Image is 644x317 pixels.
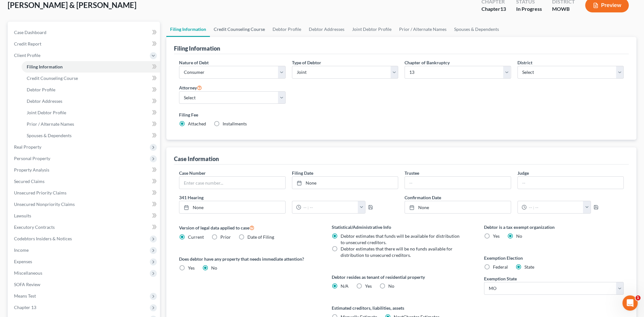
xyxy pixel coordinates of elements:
a: Spouses & Dependents [450,22,503,37]
span: Property Analysis [14,167,49,173]
span: No [388,283,394,289]
span: Federal [493,264,508,270]
label: Case Number [179,170,206,176]
a: Property Analysis [9,164,160,176]
a: Secured Claims [9,176,160,187]
span: Joint Debtor Profile [27,110,66,115]
span: SOFA Review [14,282,40,287]
span: Current [188,234,204,240]
a: Unsecured Nonpriority Claims [9,199,160,210]
span: No [516,233,522,239]
input: -- : -- [301,201,358,213]
a: SOFA Review [9,279,160,290]
span: Secured Claims [14,179,45,184]
span: Debtor Profile [27,87,55,92]
span: Credit Counseling Course [27,75,78,81]
div: Filing Information [174,45,220,52]
span: Codebtors Insiders & Notices [14,236,72,241]
input: -- [405,177,510,189]
label: District [517,59,532,66]
input: -- : -- [527,201,584,213]
div: In Progress [516,5,542,13]
span: Means Test [14,293,36,299]
a: Credit Report [9,38,160,50]
label: Exemption Election [484,255,624,261]
span: Yes [188,265,195,271]
input: -- [518,177,623,189]
label: Does debtor have any property that needs immediate attention? [179,256,319,262]
span: Attached [188,121,206,126]
a: None [405,201,510,213]
a: Case Dashboard [9,27,160,38]
label: Exemption State [484,275,517,282]
a: Spouses & Dependents [22,130,160,141]
span: Client Profile [14,53,40,58]
label: Judge [517,170,529,176]
span: No [211,265,217,271]
span: State [524,264,534,270]
a: Joint Debtor Profile [348,22,395,37]
span: 13 [500,6,506,12]
span: N/A [341,283,349,289]
label: Attorney [179,84,202,91]
label: Type of Debtor [292,59,321,66]
a: Joint Debtor Profile [22,107,160,118]
a: None [292,177,398,189]
span: Income [14,247,29,253]
label: Filing Date [292,170,313,176]
label: Filing Fee [179,111,624,118]
iframe: Intercom live chat [622,295,638,311]
span: 1 [635,295,641,300]
a: Lawsuits [9,210,160,222]
span: Prior / Alternate Names [27,121,74,127]
span: Debtor estimates that funds will be available for distribution to unsecured creditors. [341,233,460,245]
span: Date of Filing [247,234,274,240]
label: Debtor resides as tenant of residential property [332,274,471,280]
div: Chapter [481,5,506,13]
a: Filing Information [22,61,160,73]
label: Estimated creditors, liabilities, assets [332,305,471,311]
span: Filing Information [27,64,63,69]
span: Installments [223,121,247,126]
span: Personal Property [14,156,50,161]
span: Case Dashboard [14,30,46,35]
a: Credit Counseling Course [210,22,269,37]
span: Debtor estimates that there will be no funds available for distribution to unsecured creditors. [341,246,453,258]
span: Executory Contracts [14,224,55,230]
span: Debtor Addresses [27,98,62,104]
div: Case Information [174,155,219,163]
label: 341 Hearing [176,194,401,201]
label: Confirmation Date [401,194,627,201]
label: Nature of Debt [179,59,209,66]
span: Expenses [14,259,32,264]
a: Debtor Addresses [305,22,348,37]
a: Debtor Profile [269,22,305,37]
a: Prior / Alternate Names [395,22,450,37]
span: Prior [220,234,231,240]
span: Unsecured Priority Claims [14,190,66,195]
a: Executory Contracts [9,222,160,233]
span: Lawsuits [14,213,31,218]
span: Unsecured Nonpriority Claims [14,201,75,207]
label: Chapter of Bankruptcy [405,59,450,66]
span: Chapter 13 [14,305,36,310]
a: Credit Counseling Course [22,73,160,84]
label: Version of legal data applied to case [179,224,319,231]
label: Debtor is a tax exempt organization [484,224,624,230]
span: Miscellaneous [14,270,42,276]
input: Enter case number... [179,177,285,189]
span: Credit Report [14,41,41,46]
a: Unsecured Priority Claims [9,187,160,199]
div: MOWB [552,5,575,13]
span: [PERSON_NAME] & [PERSON_NAME] [8,0,136,10]
span: Spouses & Dependents [27,133,72,138]
a: Filing Information [166,22,210,37]
a: None [179,201,285,213]
a: Debtor Addresses [22,95,160,107]
label: Statistical/Administrative Info [332,224,471,230]
span: Yes [365,283,372,289]
span: Yes [493,233,500,239]
label: Trustee [405,170,419,176]
a: Prior / Alternate Names [22,118,160,130]
a: Debtor Profile [22,84,160,95]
